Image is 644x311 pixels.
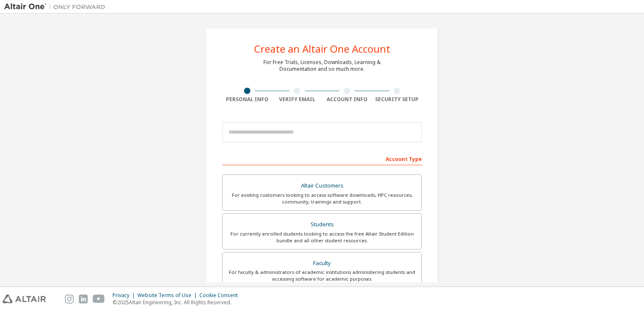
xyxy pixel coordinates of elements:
div: For currently enrolled students looking to access the free Altair Student Edition bundle and all ... [228,231,416,244]
div: Privacy [113,292,137,299]
div: Altair Customers [228,180,416,192]
div: Security Setup [372,96,422,103]
img: Altair One [4,3,110,11]
div: Create an Altair One Account [254,44,390,54]
p: © 2025 Altair Engineering, Inc. All Rights Reserved. [113,299,243,306]
div: For existing customers looking to access software downloads, HPC resources, community, trainings ... [228,192,416,205]
div: Website Terms of Use [137,292,199,299]
div: For faculty & administrators of academic institutions administering students and accessing softwa... [228,269,416,282]
div: Students [228,219,416,231]
div: Cookie Consent [199,292,243,299]
div: Verify Email [272,96,322,103]
img: youtube.svg [93,295,105,303]
img: altair_logo.svg [3,295,46,303]
div: Account Type [222,152,422,165]
div: Account Info [322,96,372,103]
div: Personal Info [222,96,272,103]
img: linkedin.svg [79,295,88,303]
img: instagram.svg [65,295,74,303]
div: For Free Trials, Licenses, Downloads, Learning & Documentation and so much more. [263,59,381,72]
div: Faculty [228,257,416,269]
